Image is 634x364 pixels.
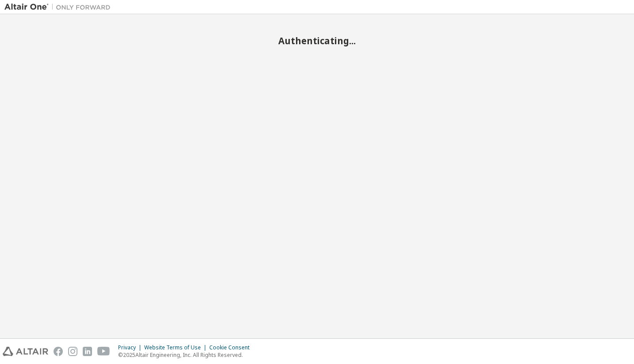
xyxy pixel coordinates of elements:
[118,344,144,351] div: Privacy
[97,347,110,356] img: youtube.svg
[3,347,48,356] img: altair_logo.svg
[83,347,92,356] img: linkedin.svg
[209,344,255,351] div: Cookie Consent
[144,344,209,351] div: Website Terms of Use
[118,351,255,359] p: © 2025 Altair Engineering, Inc. All Rights Reserved.
[54,347,63,356] img: facebook.svg
[68,347,77,356] img: instagram.svg
[4,3,115,11] img: Altair One
[4,35,630,46] h2: Authenticating...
